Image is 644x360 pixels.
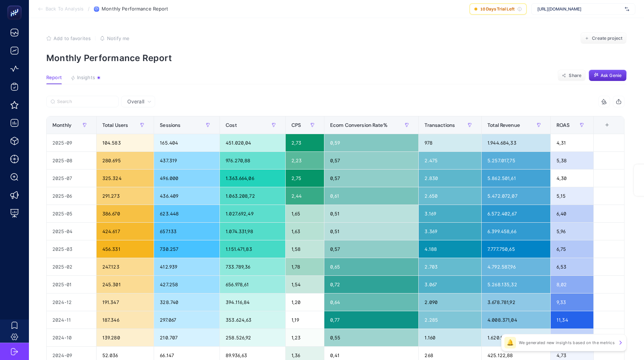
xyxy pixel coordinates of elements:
span: Ask Genie [601,73,622,78]
div: 4.188 [419,240,481,258]
div: 1.151.471,83 [220,240,285,258]
div: 328.740 [154,293,219,311]
div: 3.678.781,92 [482,293,550,311]
div: 2.475 [419,152,481,169]
div: 0,65 [324,258,419,275]
div: 2025-07 [47,170,96,187]
div: 104.583 [97,134,154,151]
div: 2025-06 [47,187,96,205]
div: 258.526,92 [220,329,285,346]
div: 2025-03 [47,240,96,258]
div: 424.617 [97,223,154,240]
div: 2.830 [419,170,481,187]
div: 976.270,88 [220,152,285,169]
div: 247.123 [97,258,154,275]
input: Search [57,99,114,104]
div: 297.067 [154,311,219,329]
div: 623.448 [154,205,219,222]
div: 1,23 [286,329,324,346]
div: 5.268.135,32 [482,276,550,293]
span: Transactions [425,122,455,128]
div: 437.319 [154,152,219,169]
div: 1.363.664,06 [220,170,285,187]
div: 187.346 [97,311,154,329]
span: Cost [226,122,237,128]
div: 2025-05 [47,205,96,222]
div: 2,73 [286,134,324,151]
div: 2025-01 [47,276,96,293]
div: 2024-12 [47,293,96,311]
div: 6,40 [551,205,593,222]
div: 456.331 [97,240,154,258]
div: 165.404 [154,134,219,151]
div: 4.008.371,04 [482,311,550,329]
div: 2.285 [419,311,481,329]
div: 436.409 [154,187,219,205]
div: 2.703 [419,258,481,275]
div: 2024-10 [47,329,96,346]
div: 1.944.684,33 [482,134,550,151]
div: 5,96 [551,223,593,240]
span: 10 Days Trial Left [480,6,515,12]
div: 6,27 [551,329,593,346]
div: 0,51 [324,223,419,240]
div: 0,77 [324,311,419,329]
div: + [600,122,614,128]
div: 496.000 [154,170,219,187]
div: 6,75 [551,240,593,258]
div: 2025-09 [47,134,96,151]
span: / [88,6,90,12]
div: 2024-11 [47,311,96,329]
button: Share [558,70,586,81]
button: Create project [580,33,627,44]
div: 4,31 [551,134,593,151]
div: 191.347 [97,293,154,311]
span: Add to favorites [54,35,91,41]
div: 280.695 [97,152,154,169]
div: 6.572.402,67 [482,205,550,222]
div: 412.939 [154,258,219,275]
div: 451.020,04 [220,134,285,151]
div: 657.133 [154,223,219,240]
button: Add to favorites [46,35,91,41]
div: 0,51 [324,205,419,222]
div: 210.707 [154,329,219,346]
div: 427.258 [154,276,219,293]
div: 11,34 [551,311,593,329]
div: 325.324 [97,170,154,187]
div: 2,44 [286,187,324,205]
div: 1,63 [286,223,324,240]
div: 730.257 [154,240,219,258]
div: 2,75 [286,170,324,187]
div: 0,57 [324,240,419,258]
div: 1.620.995,24 [482,329,550,346]
div: 3.169 [419,205,481,222]
span: Create project [592,35,622,41]
span: Back To Analysis [46,6,84,12]
div: 1.160 [419,329,481,346]
div: 5,15 [551,187,593,205]
div: 4,30 [551,170,593,187]
span: Monthly Performance Report [102,6,168,12]
div: 1,20 [286,293,324,311]
div: 386.670 [97,205,154,222]
div: 5.472.072,07 [482,187,550,205]
div: 291.273 [97,187,154,205]
span: Share [569,73,581,78]
div: 2025-08 [47,152,96,169]
div: 2025-02 [47,258,96,275]
div: 8,02 [551,276,593,293]
span: Sessions [160,122,180,128]
span: Overall [127,98,144,105]
div: 0,59 [324,134,419,151]
div: 0,57 [324,170,419,187]
div: 0,55 [324,329,419,346]
span: [URL][DOMAIN_NAME] [537,6,622,12]
div: 6,53 [551,258,593,275]
div: 1,58 [286,240,324,258]
div: 733.789,36 [220,258,285,275]
span: Total Revenue [487,122,520,128]
div: 1,54 [286,276,324,293]
div: 1.063.208,72 [220,187,285,205]
p: Monthly Performance Report [46,53,627,63]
